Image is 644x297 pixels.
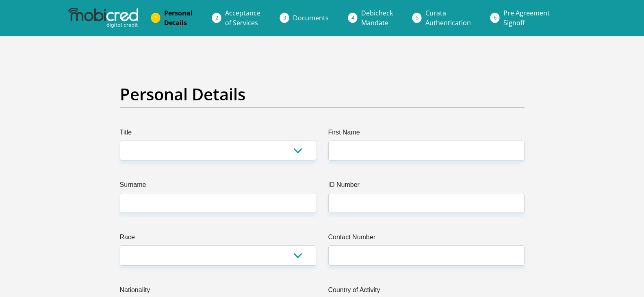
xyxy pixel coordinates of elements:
[286,10,335,26] a: Documents
[120,232,316,245] label: Race
[328,193,525,213] input: ID Number
[328,141,525,160] input: First Name
[68,8,138,28] img: mobicred logo
[293,13,329,22] span: Documents
[361,9,393,27] span: Debicheck Mandate
[355,5,399,31] a: DebicheckMandate
[328,128,525,141] label: First Name
[120,180,316,193] label: Surname
[164,9,193,27] span: Personal Details
[328,180,525,193] label: ID Number
[328,245,525,265] input: Contact Number
[425,9,471,27] span: Curata Authentication
[419,5,477,31] a: CurataAuthentication
[120,85,525,104] h2: Personal Details
[120,128,316,141] label: Title
[225,9,260,27] span: Acceptance of Services
[158,5,199,31] a: PersonalDetails
[503,9,550,27] span: Pre Agreement Signoff
[328,232,525,245] label: Contact Number
[120,193,316,213] input: Surname
[497,5,556,31] a: Pre AgreementSignoff
[219,5,267,31] a: Acceptanceof Services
